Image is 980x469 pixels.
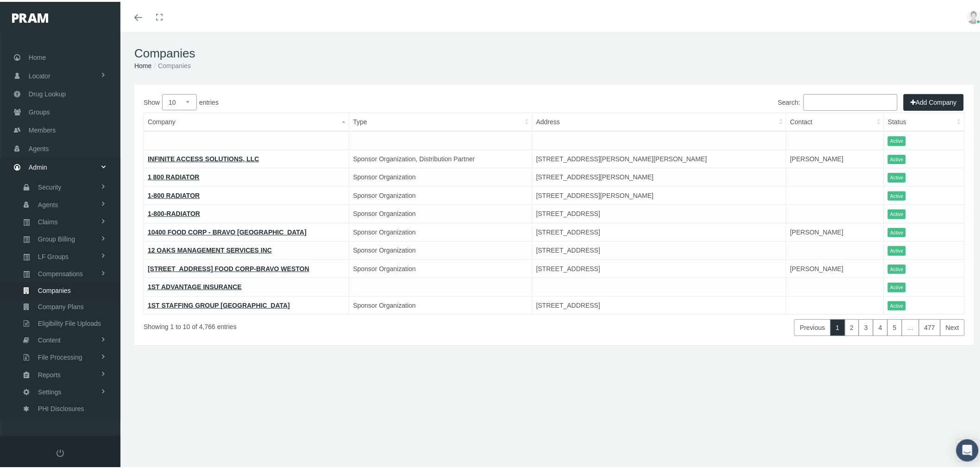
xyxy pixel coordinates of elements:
span: Claims [38,212,58,228]
label: Show entries [144,92,554,108]
img: PRAM_20_x_78.png [12,12,48,21]
td: [STREET_ADDRESS][PERSON_NAME][PERSON_NAME] [532,148,786,166]
td: [PERSON_NAME] [786,148,884,166]
a: … [902,317,919,334]
a: [STREET_ADDRESS] FOOD CORP-BRAVO WESTON [148,263,309,271]
a: 1 800 RADIATOR [148,171,200,179]
li: Companies [151,59,191,69]
span: Agents [29,138,49,156]
button: Add Company [904,92,964,109]
a: INFINITE ACCESS SOLUTIONS, LLC [148,153,259,161]
span: Active [888,190,906,199]
span: Reports [38,365,61,381]
th: Status: activate to sort column ascending [884,111,965,130]
a: 477 [919,317,941,334]
span: Active [888,281,906,291]
label: Search: [778,92,898,109]
a: 10400 FOOD CORP - BRAVO [GEOGRAPHIC_DATA] [148,227,307,234]
span: Admin [29,157,47,174]
span: Compensations [38,264,83,280]
span: Active [888,208,906,217]
span: Members [29,120,56,137]
a: Next [940,317,965,334]
a: 5 [887,317,902,334]
td: [STREET_ADDRESS] [532,240,786,258]
th: Type: activate to sort column ascending [349,111,532,130]
span: Group Billing [38,229,75,245]
a: 1ST ADVANTAGE INSURANCE [148,281,242,289]
span: Active [888,134,906,144]
th: Company: activate to sort column descending [144,111,349,130]
span: Content [38,330,61,346]
a: Previous [794,317,830,334]
a: Home [134,60,151,68]
td: [PERSON_NAME] [786,221,884,240]
a: 1-800 RADIATOR [148,190,200,197]
span: Security [38,177,62,193]
a: 1 [830,317,845,334]
a: 1-800-RADIATOR [148,208,200,215]
select: Showentries [162,92,197,108]
span: Active [888,263,906,273]
td: [STREET_ADDRESS] [532,221,786,240]
a: 2 [845,317,860,334]
td: [STREET_ADDRESS][PERSON_NAME] [532,166,786,185]
span: File Processing [38,348,82,363]
span: Settings [38,382,62,398]
span: Active [888,244,906,254]
span: Active [888,226,906,236]
span: Locator [29,65,50,83]
td: Sponsor Organization [349,184,532,203]
span: PHI Disclosures [38,399,84,415]
td: Sponsor Organization [349,221,532,240]
span: Drug Lookup [29,83,66,101]
td: [STREET_ADDRESS] [532,258,786,276]
a: 4 [873,317,888,334]
td: Sponsor Organization [349,258,532,276]
input: Search: [804,92,898,109]
a: 12 OAKS MANAGEMENT SERVICES INC [148,245,272,252]
span: Companies [38,281,71,297]
span: Active [888,153,906,163]
td: Sponsor Organization [349,166,532,185]
td: Sponsor Organization, Distribution Partner [349,148,532,166]
span: Company Plans [38,297,84,313]
div: Open Intercom Messenger [956,437,979,460]
span: Active [888,299,906,309]
th: Contact: activate to sort column ascending [786,111,884,130]
th: Address: activate to sort column ascending [532,111,786,130]
a: 3 [859,317,873,334]
span: Groups [29,101,50,119]
td: Sponsor Organization [349,203,532,222]
span: Agents [38,195,58,211]
span: LF Groups [38,247,69,263]
td: Sponsor Organization [349,240,532,258]
span: Home [29,47,46,64]
h1: Companies [134,44,974,59]
a: 1ST STAFFING GROUP [GEOGRAPHIC_DATA] [148,300,290,307]
td: [STREET_ADDRESS] [532,294,786,313]
span: Eligibility File Uploads [38,314,101,330]
span: Active [888,171,906,181]
td: Sponsor Organization [349,294,532,313]
td: [STREET_ADDRESS][PERSON_NAME] [532,184,786,203]
td: [STREET_ADDRESS] [532,203,786,222]
td: [PERSON_NAME] [786,258,884,276]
